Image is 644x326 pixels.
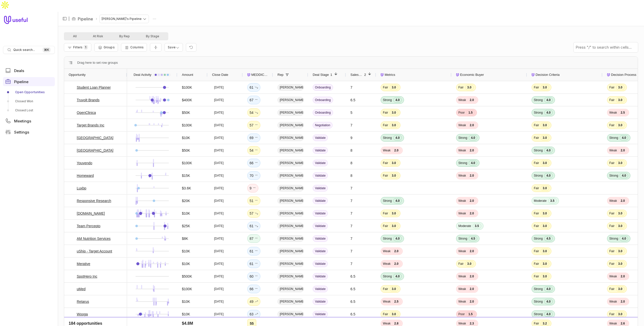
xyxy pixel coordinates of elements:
span: Validate [313,223,328,229]
span: Validate [313,210,328,217]
span: 4.0 [393,97,402,103]
div: 87 [250,236,258,242]
div: 66 [250,160,258,166]
a: [GEOGRAPHIC_DATA] [77,135,113,141]
div: 54 [250,147,258,153]
span: Filters [73,45,83,49]
span: Fair [609,224,615,228]
span: Drag here to set row groups [77,60,118,66]
span: 3.0 [390,173,398,178]
span: Rep [277,72,284,78]
div: $50K [182,147,190,153]
div: 9 [250,185,256,191]
span: Onboarding [313,109,333,116]
span: Fair [383,211,388,215]
span: Validate [313,160,328,166]
span: Negotiation [313,122,333,128]
div: 7 [350,185,352,191]
span: 2.0 [467,148,476,153]
span: | [68,16,70,22]
span: Strong [458,237,467,241]
span: 3.0 [390,123,398,128]
span: Strong [383,237,392,241]
span: Validate [313,147,328,154]
span: Weak [458,249,466,253]
span: 2.0 [618,274,627,279]
div: 67 [250,97,258,103]
span: Fair [609,161,615,165]
span: 2.0 [467,198,476,203]
button: Reset view [186,43,196,52]
div: 8 [350,147,352,153]
span: Weak [458,98,466,102]
span: Strong [609,237,618,241]
div: 61 [250,261,258,267]
div: 6.5 [350,273,355,279]
a: Closed Won [3,97,55,105]
span: 3.0 [390,85,398,90]
button: Create a new saved view [165,43,183,52]
span: [PERSON_NAME] [277,97,304,103]
div: 5 [350,110,352,116]
span: 4.0 [620,173,628,178]
a: Pipeline [78,16,93,22]
span: No change [253,185,256,191]
span: Economic Buyer [460,72,484,78]
span: Pipeline [14,80,28,84]
time: [DATE] [214,274,224,278]
span: [PERSON_NAME] [277,172,304,179]
span: Strong [609,174,618,178]
span: 4.0 [393,236,402,241]
a: Deals [3,66,55,75]
span: [PERSON_NAME] [277,84,304,91]
button: Collapse all rows [150,43,162,52]
span: Fair [383,123,388,127]
span: MEDDICC Score [251,72,268,78]
div: 7 [350,210,352,216]
a: Merative [77,261,90,267]
span: 3.0 [541,223,549,229]
div: $400K [182,97,192,103]
span: Opportunity [69,72,86,78]
span: [PERSON_NAME] [277,210,304,217]
div: 8 [350,173,352,179]
div: 57 [250,210,258,216]
span: 2.0 [467,173,476,178]
span: Weak [383,148,390,152]
a: Team Percepto [77,223,100,229]
span: Fair [609,249,615,253]
div: 51 [250,198,258,204]
span: 1 [329,72,332,78]
span: 3.0 [541,85,549,90]
span: Columns [130,45,144,49]
time: [DATE] [214,98,224,102]
time: [DATE] [214,161,224,165]
span: 3.0 [616,211,625,216]
span: [PERSON_NAME] [277,185,304,191]
div: $20K [182,198,190,204]
span: Fair [383,174,388,178]
span: Moderate [534,199,547,203]
button: Filter Pipeline [64,43,91,52]
div: 60 [250,273,258,279]
span: Strong [534,148,543,152]
span: 2.0 [392,148,400,153]
span: Validate [313,260,328,267]
time: [DATE] [214,85,224,89]
span: 3.0 [390,223,398,229]
span: 1 [84,45,88,50]
a: AM Nutrition Services [77,236,111,242]
span: [PERSON_NAME] [277,122,304,128]
span: Weak [383,262,390,266]
a: uMed [77,286,86,292]
div: $100K [182,160,192,166]
span: Fair [534,186,539,190]
span: Validate [313,273,328,280]
span: 3.0 [616,223,625,229]
span: Weak [609,148,617,152]
span: Fair [534,161,539,165]
button: Columns [121,43,147,52]
button: By Stage [138,33,167,39]
div: 8 [350,160,352,166]
span: Fair [383,85,388,89]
